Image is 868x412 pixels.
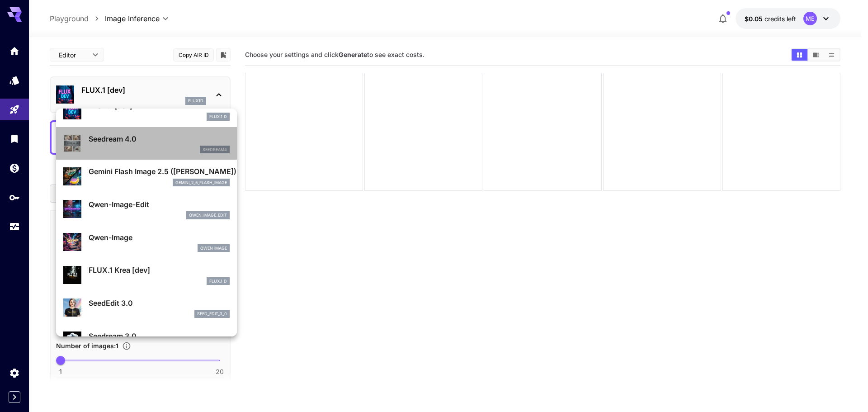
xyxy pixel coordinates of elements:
[63,327,230,355] div: Seedream 3.0
[209,114,227,120] p: FLUX.1 D
[89,166,230,177] p: Gemini Flash Image 2.5 ([PERSON_NAME])
[63,228,230,256] div: Qwen-ImageQwen Image
[63,130,230,157] div: Seedream 4.0seedream4
[63,294,230,322] div: SeedEdit 3.0seed_edit_3_0
[175,180,227,186] p: gemini_2_5_flash_image
[189,212,227,218] p: qwen_image_edit
[89,265,230,275] p: FLUX.1 Krea [dev]
[63,261,230,289] div: FLUX.1 Krea [dev]FLUX.1 D
[89,199,230,210] p: Qwen-Image-Edit
[63,162,230,190] div: Gemini Flash Image 2.5 ([PERSON_NAME])gemini_2_5_flash_image
[197,311,227,317] p: seed_edit_3_0
[89,133,230,144] p: Seedream 4.0
[203,147,227,153] p: seedream4
[89,298,230,308] p: SeedEdit 3.0
[63,195,230,223] div: Qwen-Image-Editqwen_image_edit
[89,232,230,243] p: Qwen-Image
[89,331,230,341] p: Seedream 3.0
[209,278,227,284] p: FLUX.1 D
[200,245,227,251] p: Qwen Image
[63,97,230,124] div: FLUX.1 [dev]FLUX.1 D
